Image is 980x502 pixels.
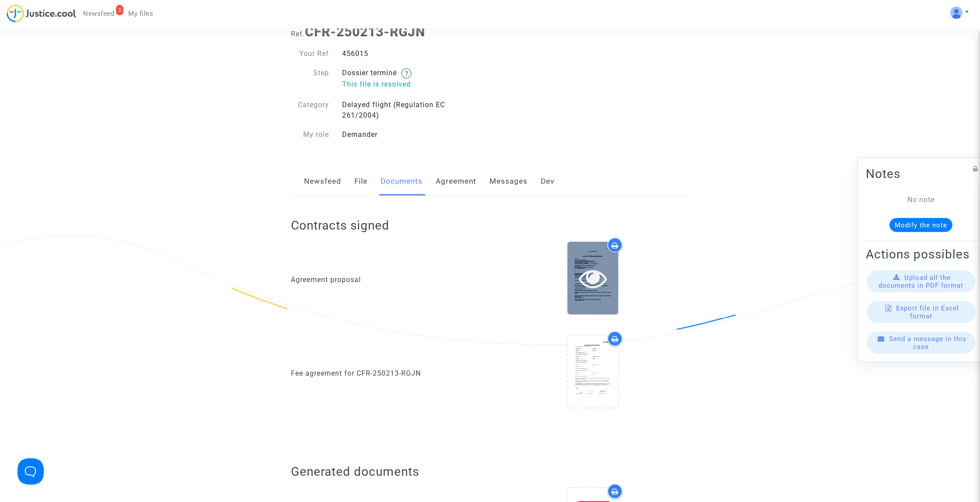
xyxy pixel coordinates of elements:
div: 456015 [336,49,490,59]
a: Agreement [436,167,476,196]
a: Newsfeed [304,167,341,196]
b: CFR-250213-RGJN [305,24,425,39]
h2: Notes [866,166,976,181]
div: Category [284,100,336,121]
div: Step [284,68,336,91]
a: File [354,167,367,196]
a: 3Newsfeed [76,7,121,20]
img: ALV-UjV5hOg1DK_6VpdGyI3GiCsbYcKFqGYcyigr7taMTixGzq57m2O-mEoJuuWBlO_HCk8JQ1zztKhP13phCubDFpGEbboIp... [950,7,962,19]
span: Export file in Excel format [896,304,959,320]
div: Dossier terminé [336,68,490,91]
div: Fee agreement for CFR-250213-RGJN [291,368,484,379]
span: Newsfeed [83,10,114,17]
div: Agreement proposal [291,275,484,285]
h2: Actions possibles [866,247,976,262]
h2: Generated documents [291,464,689,479]
div: Demander [336,129,490,140]
button: Modify the note [889,218,952,232]
h2: Contracts signed [291,218,389,233]
img: jc-logo.svg [7,4,76,22]
img: help.svg [401,68,412,79]
a: Dev [541,167,554,196]
span: Ref. [291,30,305,38]
div: My role [284,129,336,140]
span: Upload all the documents in PDF format [878,274,963,289]
p: This file is resolved [342,79,483,90]
div: Your Ref [284,49,336,59]
a: Messages [490,167,528,196]
div: No note [879,195,963,205]
div: Delayed flight (Regulation EC 261/2004) [336,100,490,121]
span: My files [128,10,153,17]
span: Send a message in this case [889,335,966,351]
a: Documents [381,167,423,196]
div: 3 [116,5,124,15]
iframe: Help Scout Beacon - Open [17,458,44,485]
a: My files [121,7,160,20]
